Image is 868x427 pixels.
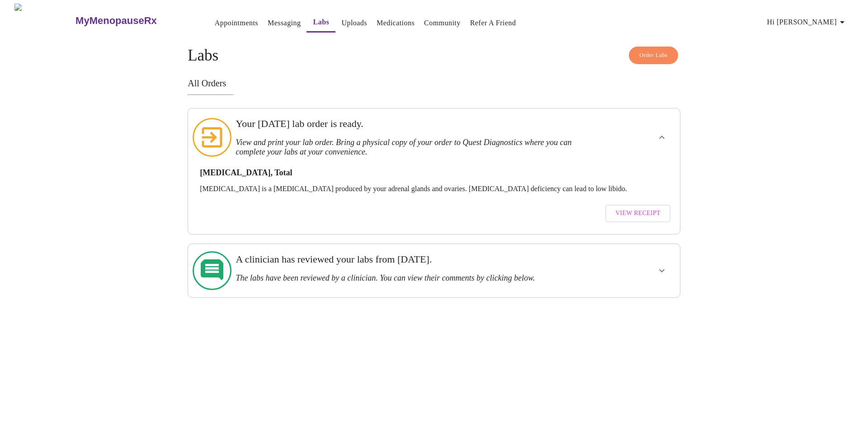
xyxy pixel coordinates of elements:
a: Uploads [341,17,367,29]
button: Labs [307,13,335,33]
a: Appointments [215,17,258,29]
h3: Your [DATE] lab order is ready. [236,118,585,130]
button: show more [651,260,673,282]
a: MyMenopauseRx [75,5,193,37]
button: Medications [373,14,418,32]
button: View Receipt [605,205,670,222]
button: Refer a Friend [467,14,520,32]
img: MyMenopauseRx Logo [14,4,75,38]
button: Messaging [264,14,304,32]
p: [MEDICAL_DATA] is a [MEDICAL_DATA] produced by your adrenal glands and ovaries. [MEDICAL_DATA] de... [200,185,668,193]
button: Community [420,14,464,32]
h4: Labs [188,47,680,65]
h3: The labs have been reviewed by a clinician. You can view their comments by clicking below. [236,273,585,283]
h3: [MEDICAL_DATA], Total [200,168,668,178]
button: Appointments [211,14,262,32]
span: View Receipt [615,208,660,219]
button: Hi [PERSON_NAME] [764,13,851,31]
a: Refer a Friend [470,17,516,29]
a: View Receipt [603,200,673,227]
a: Medications [377,17,415,29]
span: Hi [PERSON_NAME] [767,16,848,28]
button: Order Labs [629,47,678,64]
a: Messaging [268,17,301,29]
h3: A clinician has reviewed your labs from [DATE]. [236,253,585,265]
button: show more [651,127,673,148]
h3: All Orders [188,78,680,89]
a: Community [424,17,461,29]
span: Order Labs [639,50,668,61]
h3: MyMenopauseRx [75,15,157,27]
a: Labs [313,16,330,28]
button: Uploads [338,14,371,32]
h3: View and print your lab order. Bring a physical copy of your order to Quest Diagnostics where you... [236,138,585,157]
